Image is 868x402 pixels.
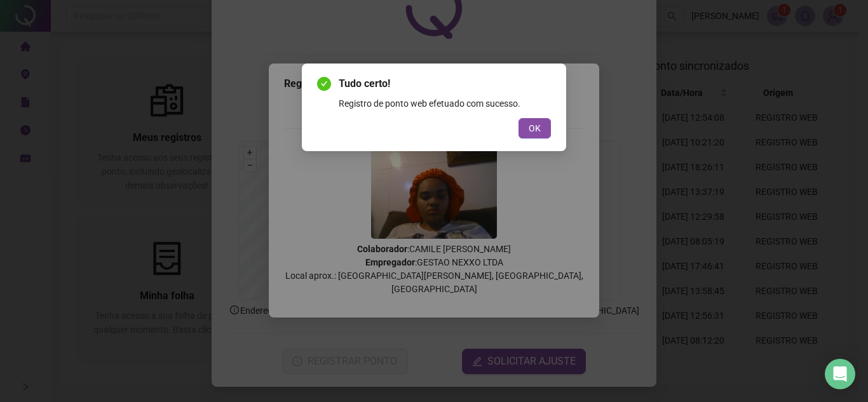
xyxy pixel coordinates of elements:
[529,121,541,135] span: OK
[317,77,331,91] span: check-circle
[519,118,551,138] button: OK
[339,76,551,91] span: Tudo certo!
[825,359,855,389] div: Open Intercom Messenger
[339,97,551,111] div: Registro de ponto web efetuado com sucesso.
